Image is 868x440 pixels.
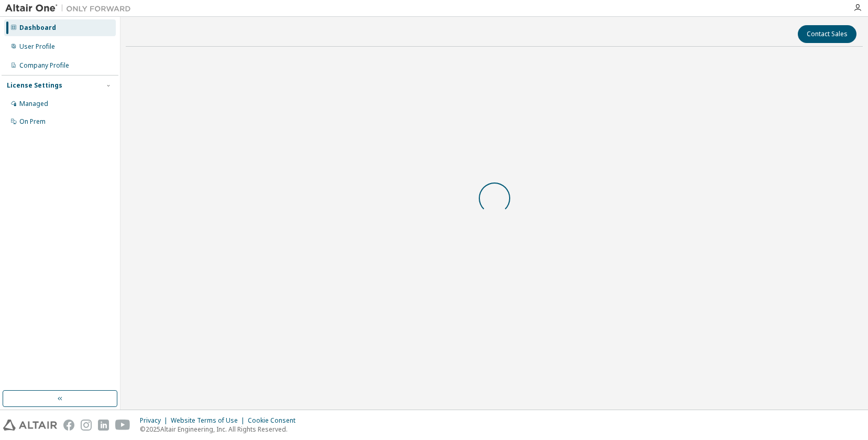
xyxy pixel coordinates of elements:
[98,420,109,431] img: linkedin.svg
[19,24,56,32] div: Dashboard
[19,61,69,70] div: Company Profile
[19,42,55,51] div: User Profile
[81,420,92,431] img: instagram.svg
[140,416,171,425] div: Privacy
[248,416,302,425] div: Cookie Consent
[798,25,856,43] button: Contact Sales
[115,420,130,431] img: youtube.svg
[3,420,57,431] img: altair_logo.svg
[5,3,136,14] img: Altair One
[63,420,74,431] img: facebook.svg
[140,425,302,434] p: © 2025 Altair Engineering, Inc. All Rights Reserved.
[19,117,46,126] div: On Prem
[19,100,48,108] div: Managed
[171,416,248,425] div: Website Terms of Use
[7,81,62,90] div: License Settings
